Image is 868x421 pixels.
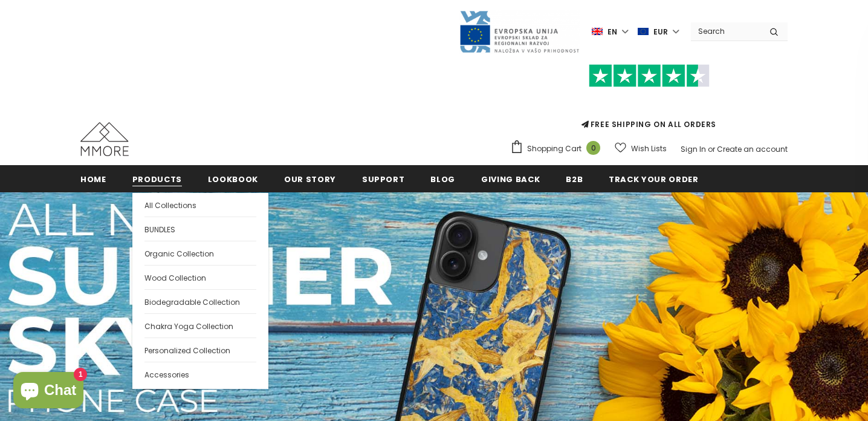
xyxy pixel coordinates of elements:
span: Personalized Collection [144,345,230,356]
span: en [607,26,617,38]
img: MMORE Cases [80,122,129,156]
iframe: Customer reviews powered by Trustpilot [510,87,788,119]
input: Search Site [691,22,760,40]
a: Biodegradable Collection [144,289,256,313]
span: Organic Collection [144,249,214,259]
a: All Collections [144,193,256,217]
a: Personalized Collection [144,338,256,362]
img: i-lang-1.png [592,27,603,37]
img: Javni Razpis [459,10,580,54]
a: B2B [566,165,583,192]
a: Track your order [609,165,698,192]
span: or [708,144,715,154]
a: support [362,165,405,192]
a: Lookbook [208,165,258,192]
inbox-online-store-chat: Shopify online store chat [10,372,87,411]
a: Shopping Cart 0 [510,140,606,158]
span: Giving back [481,174,540,185]
span: Chakra Yoga Collection [144,321,233,331]
span: FREE SHIPPING ON ALL ORDERS [510,70,788,129]
span: BUNDLES [144,224,175,235]
span: Blog [430,174,455,185]
span: 0 [586,141,600,155]
a: Giving back [481,165,540,192]
span: Lookbook [208,174,258,185]
a: Blog [430,165,455,192]
a: Wish Lists [615,138,667,159]
a: Wood Collection [144,265,256,289]
span: Our Story [284,174,336,185]
span: B2B [566,174,583,185]
span: Shopping Cart [527,143,581,155]
span: Accessories [144,370,189,380]
span: support [362,174,405,185]
img: Trust Pilot Stars [589,64,710,88]
a: Sign In [681,144,706,154]
a: Home [80,165,106,192]
span: Wish Lists [631,143,667,155]
a: Organic Collection [144,241,256,265]
span: Track your order [609,174,698,185]
a: Accessories [144,362,256,386]
a: Chakra Yoga Collection [144,313,256,338]
a: Javni Razpis [459,26,580,36]
span: Wood Collection [144,273,206,283]
span: Home [80,174,106,185]
span: All Collections [144,200,196,211]
a: Our Story [284,165,336,192]
a: Create an account [717,144,788,154]
a: BUNDLES [144,217,256,241]
span: EUR [653,26,668,38]
a: Products [132,165,182,192]
span: Biodegradable Collection [144,297,240,307]
span: Products [132,174,182,185]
